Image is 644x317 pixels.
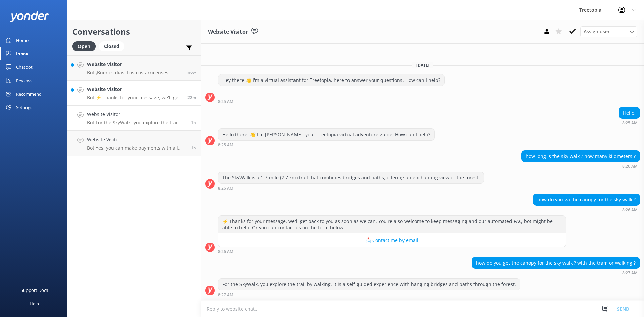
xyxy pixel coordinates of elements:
[580,26,637,37] div: Assign User
[187,95,196,100] span: 09:44am 13-Aug-2025 (UTC -06:00) America/Mexico_City
[187,69,196,75] span: 10:06am 13-Aug-2025 (UTC -06:00) America/Mexico_City
[87,86,182,93] h4: Website Visitor
[472,270,640,275] div: 08:27am 13-Aug-2025 (UTC -06:00) America/Mexico_City
[622,208,638,212] strong: 8:26 AM
[87,145,186,151] p: Bot: Yes, you can make payments with all major credit and debit cards.
[72,41,96,51] div: Open
[472,257,640,269] div: how do you get the canopy for the sky walk ? with the tram or walking ?
[218,216,566,233] div: ⚡ Thanks for your message, we'll get back to you as soon as we can. You're also welcome to keep m...
[99,41,124,51] div: Closed
[218,186,484,190] div: 08:26am 13-Aug-2025 (UTC -06:00) America/Mexico_City
[218,129,434,140] div: Hello there! 👋 I'm [PERSON_NAME], your Treetopia virtual adventure guide. How can I help?
[67,131,201,156] a: Website VisitorBot:Yes, you can make payments with all major credit and debit cards.1h
[619,107,640,119] div: Hello,
[16,101,32,114] div: Settings
[218,293,233,297] strong: 8:27 AM
[67,55,201,81] a: Website VisitorBot:¡Buenos días! Los costarricenses disfrutan de tarifas especiales en [GEOGRAPHI...
[72,25,196,38] h2: Conversations
[87,120,186,126] p: Bot: For the SkyWalk, you explore the trail by walking. It is a self-guided experience with hangi...
[218,142,435,147] div: 08:25am 13-Aug-2025 (UTC -06:00) America/Mexico_City
[16,34,29,47] div: Home
[218,292,520,297] div: 08:27am 13-Aug-2025 (UTC -06:00) America/Mexico_City
[87,111,186,118] h4: Website Visitor
[622,121,638,125] strong: 8:25 AM
[10,11,49,22] img: yonder-white-logo.png
[522,151,640,162] div: how long is the sky walk ? how many kilometers ?
[622,271,638,275] strong: 8:27 AM
[30,297,39,310] div: Help
[218,172,484,183] div: The SkyWalk is a 1.7-mile (2.7 km) trail that combines bridges and paths, offering an enchanting ...
[521,164,640,168] div: 08:26am 13-Aug-2025 (UTC -06:00) America/Mexico_City
[218,250,233,254] strong: 8:26 AM
[191,145,196,151] span: 08:07am 13-Aug-2025 (UTC -06:00) America/Mexico_City
[16,47,29,60] div: Inbox
[218,100,233,104] strong: 8:25 AM
[622,164,638,168] strong: 8:26 AM
[533,207,640,212] div: 08:26am 13-Aug-2025 (UTC -06:00) America/Mexico_City
[191,120,196,125] span: 08:27am 13-Aug-2025 (UTC -06:00) America/Mexico_City
[67,106,201,131] a: Website VisitorBot:For the SkyWalk, you explore the trail by walking. It is a self-guided experie...
[87,61,182,68] h4: Website Visitor
[218,249,566,254] div: 08:26am 13-Aug-2025 (UTC -06:00) America/Mexico_City
[21,283,48,297] div: Support Docs
[87,70,182,76] p: Bot: ¡Buenos días! Los costarricenses disfrutan de tarifas especiales en [GEOGRAPHIC_DATA], pagan...
[218,143,233,147] strong: 8:25 AM
[16,87,42,101] div: Recommend
[584,28,610,35] span: Assign user
[87,95,182,101] p: Bot: ⚡ Thanks for your message, we'll get back to you as soon as we can. You're also welcome to k...
[67,81,201,106] a: Website VisitorBot:⚡ Thanks for your message, we'll get back to you as soon as we can. You're als...
[87,136,186,143] h4: Website Visitor
[16,74,32,87] div: Reviews
[619,120,640,125] div: 08:25am 13-Aug-2025 (UTC -06:00) America/Mexico_City
[99,42,128,50] a: Closed
[208,28,248,36] h3: Website Visitor
[218,233,566,247] button: 📩 Contact me by email
[412,62,433,68] span: [DATE]
[16,60,33,74] div: Chatbot
[218,186,233,190] strong: 8:26 AM
[218,279,520,290] div: For the SkyWalk, you explore the trail by walking. It is a self-guided experience with hanging br...
[533,194,640,205] div: how do you ga the canopy for the sky walk ?
[218,99,445,104] div: 08:25am 13-Aug-2025 (UTC -06:00) America/Mexico_City
[72,42,99,50] a: Open
[218,74,444,86] div: Hey there 👋 I'm a virtual assistant for Treetopia, here to answer your questions. How can I help?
